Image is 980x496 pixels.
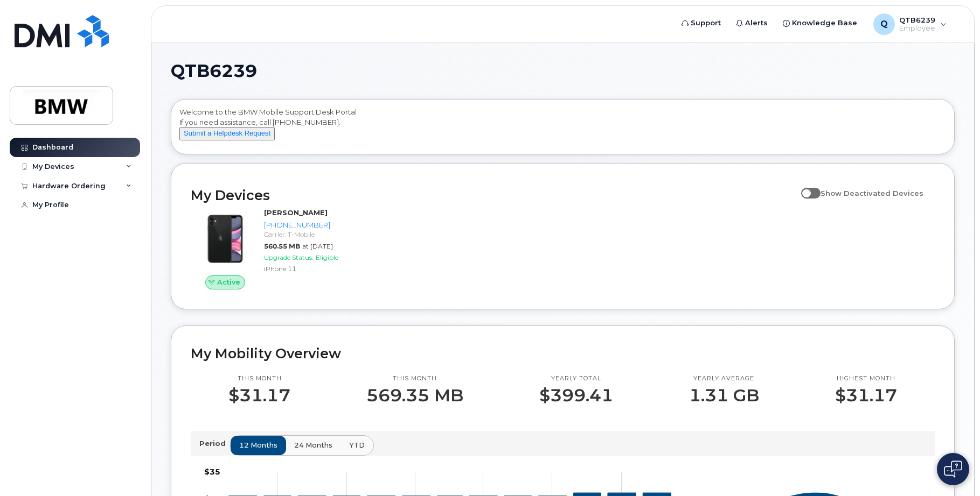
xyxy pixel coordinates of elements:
[191,187,796,203] h2: My Devices
[349,440,365,450] span: YTD
[835,386,897,405] p: $31.17
[821,189,923,197] span: Show Deactivated Devices
[191,208,367,289] a: Active[PERSON_NAME][PHONE_NUMBER]Carrier: T-Mobile560.55 MBat [DATE]Upgrade Status:EligibleiPhone 11
[294,440,332,450] span: 24 months
[944,460,962,478] img: Open chat
[689,374,759,383] p: Yearly average
[366,386,463,405] p: 569.35 MB
[264,264,363,273] div: iPhone 11
[204,467,220,477] tspan: $35
[217,277,240,287] span: Active
[179,107,946,150] div: Welcome to the BMW Mobile Support Desk Portal If you need assistance, call [PHONE_NUMBER].
[264,220,363,230] div: [PHONE_NUMBER]
[801,183,810,192] input: Show Deactivated Devices
[199,213,251,265] img: iPhone_11.jpg
[302,242,333,250] span: at [DATE]
[539,374,613,383] p: Yearly total
[264,253,314,261] span: Upgrade Status:
[689,386,759,405] p: 1.31 GB
[316,253,338,261] span: Eligible
[179,129,275,137] a: Submit a Helpdesk Request
[264,208,328,217] strong: [PERSON_NAME]
[179,127,275,140] button: Submit a Helpdesk Request
[264,230,363,239] div: Carrier: T-Mobile
[264,242,300,250] span: 560.55 MB
[171,63,257,79] span: QTB6239
[228,374,290,383] p: This month
[199,438,230,449] p: Period
[835,374,897,383] p: Highest month
[539,386,613,405] p: $399.41
[228,386,290,405] p: $31.17
[191,345,935,362] h2: My Mobility Overview
[366,374,463,383] p: This month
